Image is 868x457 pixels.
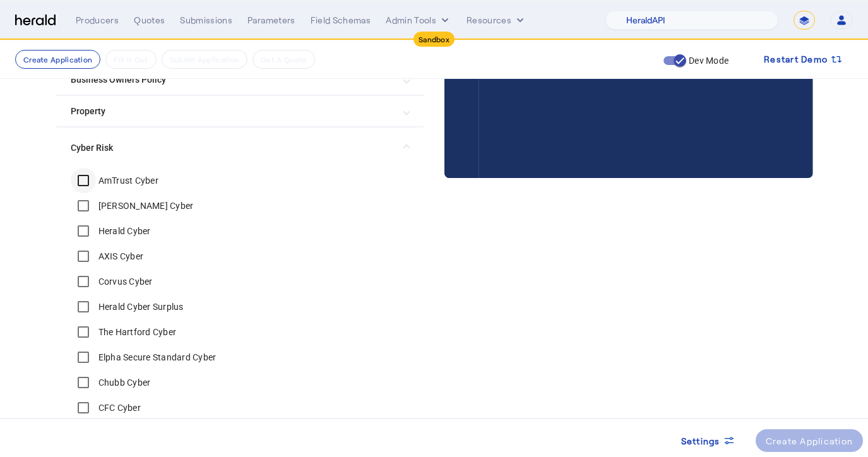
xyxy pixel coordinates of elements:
label: Herald Cyber Surplus [96,300,184,313]
div: Quotes [134,14,165,27]
div: Producers [76,14,119,27]
mat-panel-title: Cyber Risk [71,141,394,155]
label: CFC Cyber [96,401,141,414]
button: Get A Quote [253,50,315,69]
mat-expansion-panel-header: Property [56,96,424,126]
label: Chubb Cyber [96,376,151,389]
label: Elpha Secure Standard Cyber [96,351,217,364]
span: Settings [681,434,720,448]
div: Submissions [180,14,232,27]
button: Create Application [15,50,100,69]
label: Dev Mode [686,54,728,67]
img: Herald Logo [15,15,56,27]
mat-panel-title: Business Owners Policy [71,73,394,86]
button: internal dropdown menu [386,14,451,27]
button: Submit Application [162,50,247,69]
label: Herald Cyber [96,225,151,237]
label: AmTrust Cyber [96,174,158,187]
div: Field Schemas [311,14,371,27]
div: Parameters [247,14,295,27]
mat-expansion-panel-header: Business Owners Policy [56,64,424,95]
label: [PERSON_NAME] Cyber [96,199,194,212]
button: Fill it Out [105,50,156,69]
div: Sandbox [413,32,455,47]
label: The Hartford Cyber [96,326,177,338]
label: AXIS Cyber [96,250,144,263]
label: Corvus Cyber [96,275,153,288]
span: Restart Demo [764,52,828,67]
button: Settings [671,429,746,452]
mat-expansion-panel-header: Cyber Risk [56,128,424,168]
button: Resources dropdown menu [467,14,526,27]
mat-panel-title: Property [71,105,394,118]
button: Restart Demo [754,48,853,71]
